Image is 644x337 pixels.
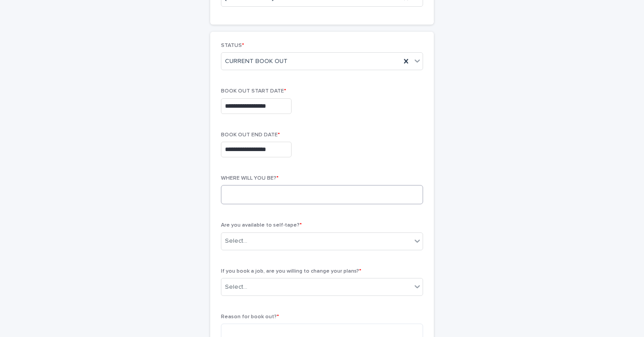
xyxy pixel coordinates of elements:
[221,88,286,94] span: BOOK OUT START DATE
[221,269,361,274] span: If you book a job, are you willing to change your plans?
[221,43,244,48] span: STATUS
[221,223,302,228] span: Are you available to self-tape?
[225,282,247,292] div: Select...
[221,132,280,138] span: BOOK OUT END DATE
[225,57,288,66] span: CURRENT BOOK OUT
[221,314,279,320] span: Reason for book out?
[221,176,279,181] span: WHERE WILL YOU BE?
[225,236,247,246] div: Select...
